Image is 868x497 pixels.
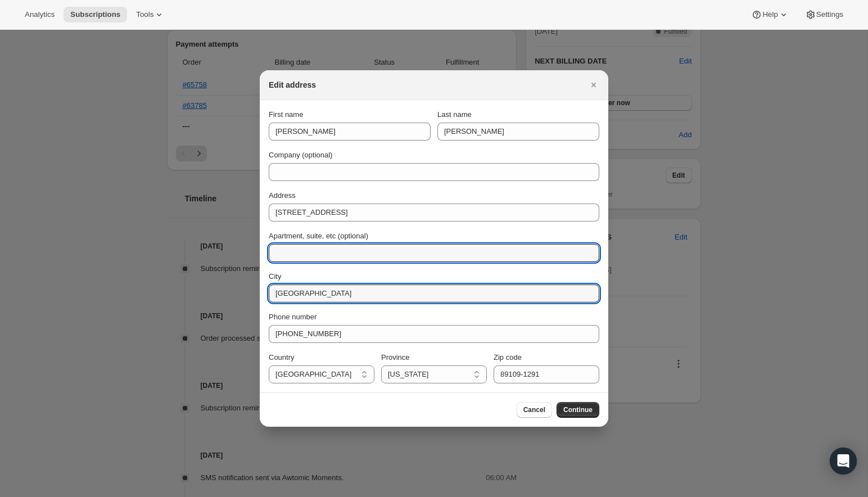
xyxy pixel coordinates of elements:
[64,7,127,22] button: Subscriptions
[269,272,281,281] span: City
[269,110,303,119] span: First name
[70,10,120,19] span: Subscriptions
[269,191,296,200] span: Address
[816,10,843,19] span: Settings
[762,10,777,19] span: Help
[269,313,317,321] span: Phone number
[18,7,61,22] button: Analytics
[25,10,55,19] span: Analytics
[830,448,857,475] div: Open Intercom Messenger
[129,7,171,22] button: Tools
[269,79,316,91] h2: Edit address
[269,151,332,159] span: Company (optional)
[557,402,599,418] button: Continue
[381,353,410,362] span: Province
[744,7,795,22] button: Help
[136,10,153,19] span: Tools
[586,77,602,93] button: Close
[269,353,295,362] span: Country
[523,405,545,414] span: Cancel
[563,405,593,414] span: Continue
[494,353,522,362] span: Zip code
[798,7,850,22] button: Settings
[517,402,552,418] button: Cancel
[269,232,368,240] span: Apartment, suite, etc (optional)
[437,110,472,119] span: Last name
